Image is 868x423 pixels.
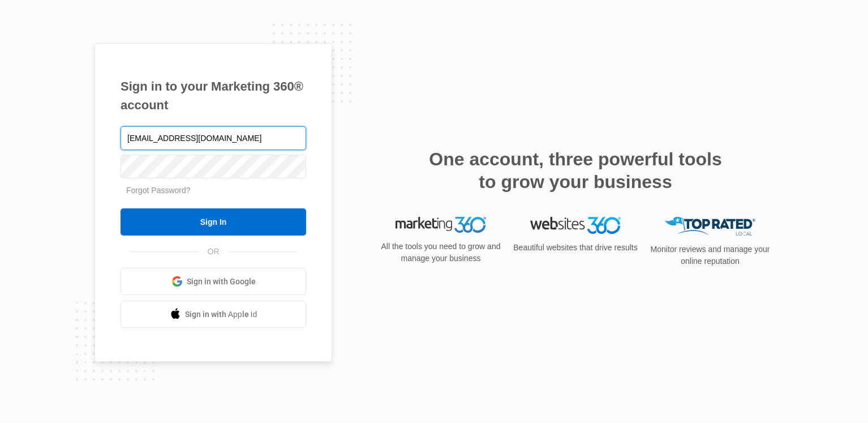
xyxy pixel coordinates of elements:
[121,301,306,328] a: Sign in with Apple Id
[377,241,504,264] p: All the tools you need to grow and manage your business
[121,208,306,236] input: Sign In
[121,77,306,114] h1: Sign in to your Marketing 360® account
[200,246,227,258] span: OR
[512,242,639,254] p: Beautiful websites that drive results
[426,148,725,193] h2: One account, three powerful tools to grow your business
[665,217,755,236] img: Top Rated Local
[647,243,774,267] p: Monitor reviews and manage your online reputation
[121,126,306,150] input: Email
[126,186,191,195] a: Forgot Password?
[121,268,306,295] a: Sign in with Google
[530,217,621,233] img: Websites 360
[396,217,486,233] img: Marketing 360
[187,276,256,288] span: Sign in with Google
[185,309,257,321] span: Sign in with Apple Id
